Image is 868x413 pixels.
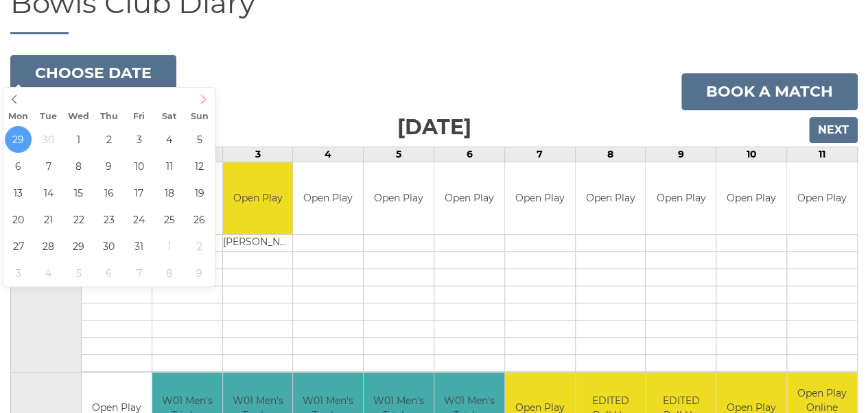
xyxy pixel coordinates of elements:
span: October 2, 2025 [95,126,122,153]
a: Book a match [681,73,858,110]
td: Open Play [293,162,363,234]
span: October 4, 2025 [156,126,183,153]
span: October 21, 2025 [35,206,62,233]
span: October 13, 2025 [5,179,32,206]
span: October 18, 2025 [156,179,183,206]
span: Mon [3,112,34,121]
span: September 29, 2025 [5,126,32,153]
span: October 1, 2025 [65,126,92,153]
button: Choose date [10,55,176,92]
td: Open Play [505,162,575,234]
span: October 22, 2025 [65,206,92,233]
td: 8 [575,147,646,162]
td: Open Play [787,162,857,234]
span: November 8, 2025 [156,260,183,286]
span: November 7, 2025 [126,260,152,286]
span: October 14, 2025 [35,179,62,206]
span: October 19, 2025 [186,179,213,206]
span: October 17, 2025 [126,179,152,206]
td: 7 [504,147,575,162]
td: [PERSON_NAME] [223,234,293,251]
td: Open Play [576,162,646,234]
span: October 15, 2025 [65,179,92,206]
span: October 27, 2025 [5,233,32,260]
span: October 11, 2025 [156,153,183,179]
span: October 12, 2025 [186,153,213,179]
span: Fri [124,112,154,121]
span: October 6, 2025 [5,153,32,179]
span: November 6, 2025 [95,260,122,286]
td: Open Play [646,162,716,234]
span: November 5, 2025 [65,260,92,286]
span: Sat [154,112,185,121]
span: October 10, 2025 [126,153,152,179]
span: Tue [34,112,64,121]
span: November 9, 2025 [186,260,213,286]
span: Wed [64,112,94,121]
td: 4 [293,147,364,162]
td: Open Play [716,162,786,234]
span: October 20, 2025 [5,206,32,233]
td: 6 [434,147,505,162]
span: October 31, 2025 [126,233,152,260]
td: 10 [716,147,787,162]
span: October 29, 2025 [65,233,92,260]
span: October 7, 2025 [35,153,62,179]
td: Open Play [364,162,434,234]
span: October 16, 2025 [95,179,122,206]
span: November 2, 2025 [186,233,213,260]
span: November 4, 2025 [35,260,62,286]
span: October 9, 2025 [95,153,122,179]
span: September 30, 2025 [35,126,62,153]
td: 3 [222,147,293,162]
span: November 3, 2025 [5,260,32,286]
span: November 1, 2025 [156,233,183,260]
span: October 26, 2025 [186,206,213,233]
span: October 30, 2025 [95,233,122,260]
td: 5 [364,147,434,162]
span: Sun [185,112,215,121]
td: 11 [787,147,858,162]
span: October 24, 2025 [126,206,152,233]
span: October 28, 2025 [35,233,62,260]
span: October 3, 2025 [126,126,152,153]
span: October 23, 2025 [95,206,122,233]
span: October 8, 2025 [65,153,92,179]
td: 9 [646,147,716,162]
span: October 5, 2025 [186,126,213,153]
td: Open Play [223,162,293,234]
span: October 25, 2025 [156,206,183,233]
span: Thu [94,112,124,121]
input: Next [809,117,858,143]
td: Open Play [434,162,504,234]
